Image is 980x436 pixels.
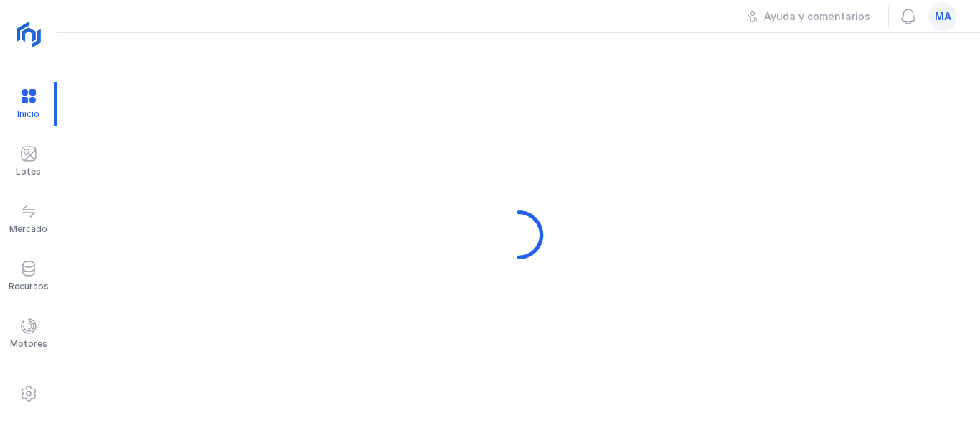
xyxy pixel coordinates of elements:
span: ma [935,9,951,24]
img: logoRight.svg [11,17,47,52]
div: Motores [10,338,47,350]
div: Mercado [9,223,47,235]
div: Recursos [9,281,49,292]
div: Lotes [16,166,41,177]
div: Ayuda y comentarios [764,9,870,24]
button: Ayuda y comentarios [738,4,880,29]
